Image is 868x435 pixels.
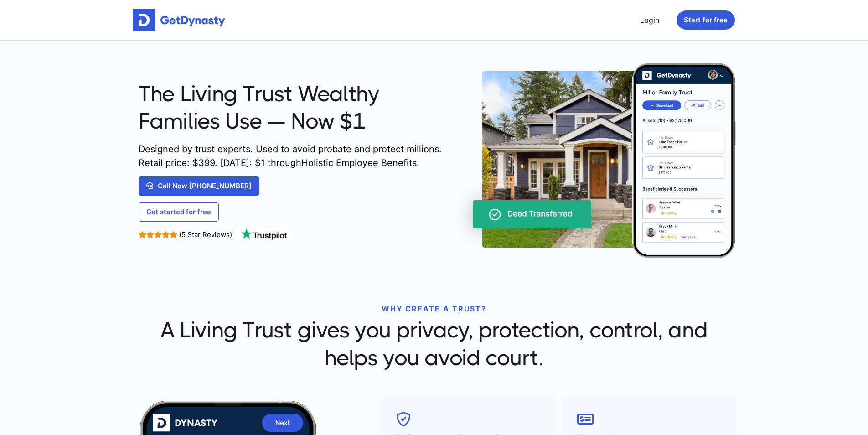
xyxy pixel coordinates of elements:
[139,176,259,196] a: Call Now [PHONE_NUMBER]
[677,10,735,30] button: Start for free
[139,202,219,222] a: Get started for free
[234,228,294,241] img: TrustPilot Logo
[139,316,729,372] span: A Living Trust gives you privacy, protection, control, and helps you avoid court.
[636,11,663,29] a: Login
[139,80,446,135] span: The Living Trust Wealthy Families Use — Now $1
[139,303,729,314] p: WHY CREATE A TRUST?
[133,9,225,31] img: Get started for free with Dynasty Trust Company
[139,142,446,170] span: Designed by trust experts. Used to avoid probate and protect millions. Retail price: $ 399 . [DAT...
[179,230,232,239] span: (5 Star Reviews)
[453,63,736,258] img: trust-on-cellphone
